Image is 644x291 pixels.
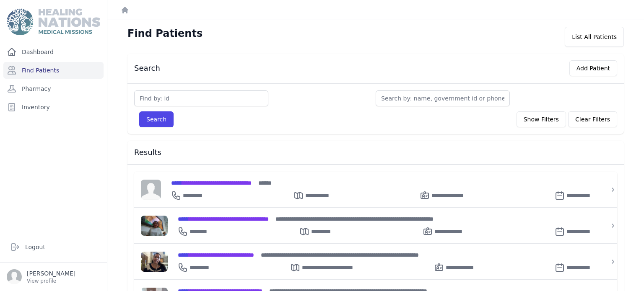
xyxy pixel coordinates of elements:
h1: Find Patients [127,27,203,40]
button: Add Patient [569,60,617,76]
a: Find Patients [3,62,104,79]
a: Pharmacy [3,80,104,97]
h3: Results [134,147,617,157]
button: Search [139,111,174,127]
a: [PERSON_NAME] View profile [7,269,100,284]
img: P6k8qdky31flAAAAJXRFWHRkYXRlOmNyZWF0ZQAyMDIzLTEyLTE5VDE2OjAyOjA5KzAwOjAw0m2Y3QAAACV0RVh0ZGF0ZTptb... [141,252,168,272]
a: Inventory [3,99,104,116]
input: Find by: id [134,90,268,106]
p: [PERSON_NAME] [27,269,75,278]
a: Logout [7,239,100,255]
p: View profile [27,278,75,284]
button: Show Filters [517,111,566,127]
input: Search by: name, government id or phone [376,90,510,106]
img: person-242608b1a05df3501eefc295dc1bc67a.jpg [141,180,161,200]
h3: Search [134,63,160,73]
a: Dashboard [3,44,104,60]
div: List All Patients [565,27,624,47]
img: Medical Missions EMR [7,8,100,35]
button: Clear Filters [568,111,617,127]
img: I20hK4J5vSV9f8f8BcdsbROgmJuwAAAAldEVYdGRhdGU6Y3JlYXRlADIwMjMtMTItMTlUMTU6NTg6NTcrMDA6MDARDb2hAAAA... [141,216,168,236]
